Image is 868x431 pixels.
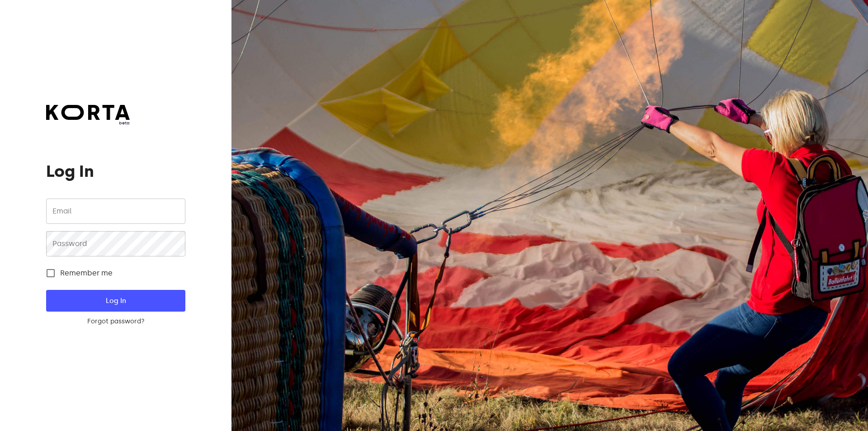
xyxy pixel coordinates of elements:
[46,290,185,312] button: Log In
[46,162,185,180] h1: Log In
[46,105,130,120] img: Korta
[46,120,130,126] span: beta
[46,317,185,326] a: Forgot password?
[61,295,170,307] span: Log In
[46,105,130,126] a: beta
[60,268,113,279] span: Remember me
